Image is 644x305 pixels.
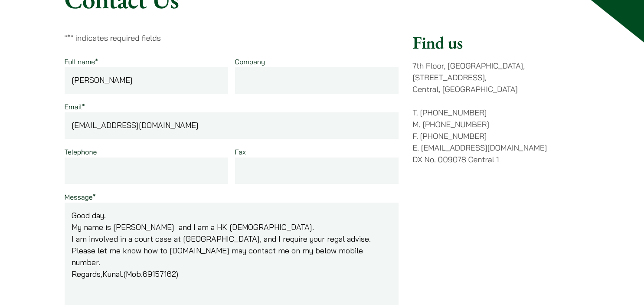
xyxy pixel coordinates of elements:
h2: Find us [412,32,579,53]
label: Message [65,193,96,201]
p: T. [PHONE_NUMBER] M. [PHONE_NUMBER] F. [PHONE_NUMBER] E. [EMAIL_ADDRESS][DOMAIN_NAME] DX No. 0090... [412,107,579,165]
p: " " indicates required fields [65,32,399,44]
label: Full name [65,57,98,66]
p: 7th Floor, [GEOGRAPHIC_DATA], [STREET_ADDRESS], Central, [GEOGRAPHIC_DATA] [412,60,579,95]
label: Email [65,102,85,111]
label: Fax [235,148,246,156]
label: Company [235,57,265,66]
label: Telephone [65,148,97,156]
